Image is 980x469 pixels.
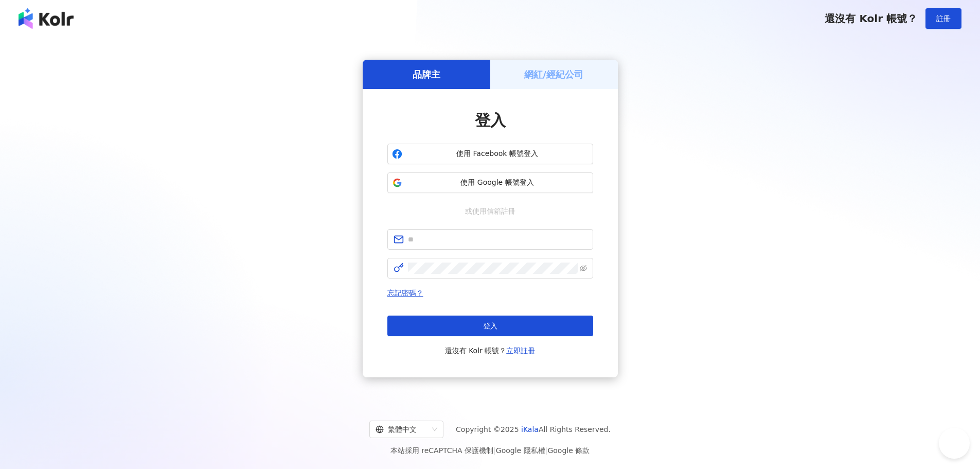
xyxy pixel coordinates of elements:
[387,172,593,193] button: 使用 Google 帳號登入
[376,421,428,438] div: 繁體中文
[406,178,589,188] span: 使用 Google 帳號登入
[936,14,951,23] span: 註冊
[387,289,423,297] a: 忘記密碼？
[387,316,593,336] button: 登入
[925,8,961,29] button: 註冊
[475,111,506,129] span: 登入
[456,423,611,436] span: Copyright © 2025 All Rights Reserved.
[413,68,440,81] h5: 品牌主
[493,446,496,455] span: |
[825,12,917,25] span: 還沒有 Kolr 帳號？
[939,428,970,459] iframe: Help Scout Beacon - Open
[524,68,583,81] h5: 網紅/經紀公司
[496,446,545,455] a: Google 隱私權
[406,149,589,159] span: 使用 Facebook 帳號登入
[580,265,587,272] span: eye-invisible
[387,144,593,164] button: 使用 Facebook 帳號登入
[521,425,539,433] a: iKala
[19,8,74,29] img: logo
[390,444,590,457] span: 本站採用 reCAPTCHA 保護機制
[545,446,548,455] span: |
[483,322,497,330] span: 登入
[458,205,523,217] span: 或使用信箱註冊
[547,446,590,455] a: Google 條款
[506,346,535,355] a: 立即註冊
[445,344,536,357] span: 還沒有 Kolr 帳號？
